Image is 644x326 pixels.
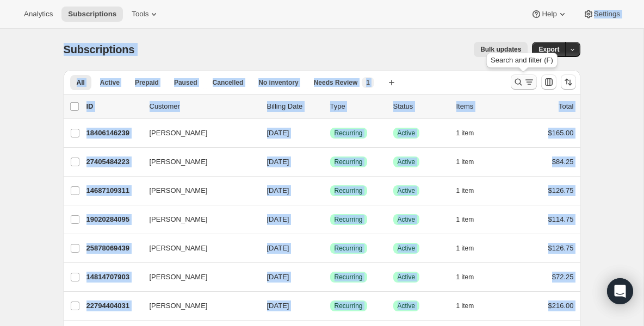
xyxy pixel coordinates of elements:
button: Customize table column order and visibility [541,74,556,90]
span: $84.25 [552,158,574,166]
span: Export [538,45,559,54]
button: 1 item [456,241,486,256]
span: Settings [594,10,620,18]
button: Create new view [383,75,400,90]
button: [PERSON_NAME] [143,240,252,257]
span: [PERSON_NAME] [150,272,208,283]
span: Active [398,273,416,281]
span: 1 item [456,244,474,253]
button: Bulk updates [474,42,528,57]
div: 22794404031[PERSON_NAME][DATE]SuccessRecurringSuccessActive1 item$216.00 [86,298,574,314]
div: Items [456,101,511,112]
span: [DATE] [267,244,289,252]
button: [PERSON_NAME] [143,124,252,142]
button: 1 item [456,183,486,198]
span: [PERSON_NAME] [150,300,208,311]
span: Bulk updates [480,45,521,54]
span: 1 item [456,158,474,166]
div: 27405484223[PERSON_NAME][DATE]SuccessRecurringSuccessActive1 item$84.25 [86,154,574,170]
p: ID [86,101,141,112]
span: Analytics [24,10,53,18]
span: 1 item [456,215,474,224]
span: Active [398,215,416,224]
span: Active [398,129,416,137]
p: 14814707903 [86,272,141,283]
p: Status [393,101,448,112]
span: [DATE] [267,215,289,223]
span: 1 item [456,129,474,137]
span: Recurring [335,273,363,281]
span: $126.75 [548,244,574,252]
p: 25878069439 [86,243,141,254]
p: 22794404031 [86,300,141,311]
span: Help [542,10,556,18]
div: 14687109311[PERSON_NAME][DATE]SuccessRecurringSuccessActive1 item$126.75 [86,183,574,198]
span: Active [398,158,416,166]
span: Paused [174,78,197,87]
span: 1 [366,78,370,87]
span: [PERSON_NAME] [150,156,208,167]
span: Recurring [335,158,363,166]
div: 25878069439[PERSON_NAME][DATE]SuccessRecurringSuccessActive1 item$126.75 [86,241,574,256]
button: [PERSON_NAME] [143,297,252,315]
span: [DATE] [267,273,289,281]
button: Analytics [17,7,59,22]
span: Cancelled [213,78,244,87]
span: Recurring [335,129,363,137]
button: Export [532,42,566,57]
span: Active [398,186,416,195]
span: $126.75 [548,186,574,195]
div: Open Intercom Messenger [607,278,633,304]
button: Subscriptions [61,7,123,22]
span: $114.75 [548,215,574,223]
button: Sort the results [561,74,576,90]
button: 1 item [456,269,486,285]
span: No inventory [258,78,298,87]
span: $165.00 [548,129,574,137]
span: Recurring [335,186,363,195]
span: [DATE] [267,186,289,195]
p: 19020284095 [86,214,141,225]
span: 1 item [456,273,474,281]
div: Type [330,101,385,112]
button: Help [524,7,574,22]
div: 19020284095[PERSON_NAME][DATE]SuccessRecurringSuccessActive1 item$114.75 [86,212,574,227]
button: [PERSON_NAME] [143,268,252,286]
span: [DATE] [267,129,289,137]
span: $216.00 [548,302,574,310]
div: IDCustomerBilling DateTypeStatusItemsTotal [86,101,574,112]
span: Active [100,78,120,87]
span: [PERSON_NAME] [150,128,208,139]
span: Active [398,302,416,310]
button: 1 item [456,126,486,141]
p: Total [559,101,573,112]
span: [PERSON_NAME] [150,243,208,254]
button: [PERSON_NAME] [143,182,252,199]
span: Recurring [335,244,363,253]
p: 27405484223 [86,156,141,167]
span: Prepaid [135,78,159,87]
button: [PERSON_NAME] [143,153,252,171]
span: Subscriptions [64,43,135,55]
div: 18406146239[PERSON_NAME][DATE]SuccessRecurringSuccessActive1 item$165.00 [86,126,574,141]
span: [PERSON_NAME] [150,214,208,225]
span: [DATE] [267,158,289,166]
button: [PERSON_NAME] [143,211,252,228]
span: Tools [132,10,148,18]
p: Billing Date [267,101,321,112]
button: Settings [577,7,627,22]
span: Active [398,244,416,253]
button: 1 item [456,298,486,314]
button: Tools [125,7,166,22]
span: Subscriptions [68,10,116,18]
span: $72.25 [552,273,574,281]
p: 18406146239 [86,128,141,139]
button: Search and filter results [511,74,537,90]
span: Needs Review [314,78,358,87]
span: 1 item [456,186,474,195]
span: Recurring [335,215,363,224]
p: Customer [150,101,258,112]
span: All [77,78,85,87]
button: 1 item [456,154,486,170]
span: [DATE] [267,302,289,310]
